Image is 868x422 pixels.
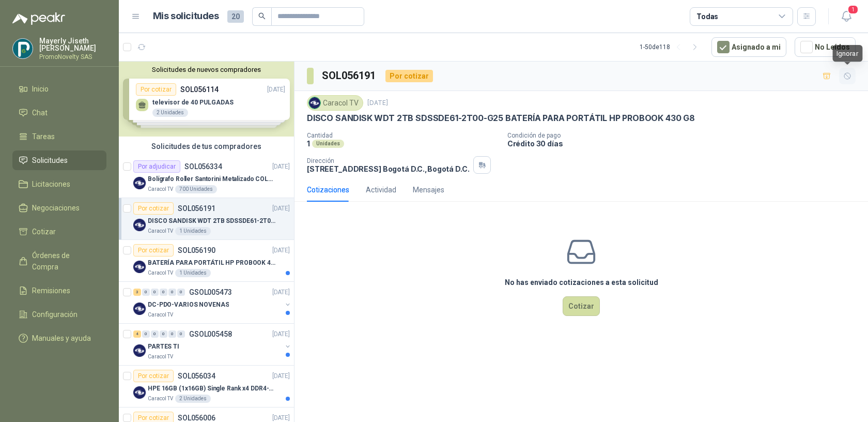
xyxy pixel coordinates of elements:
[309,97,320,109] img: Company Logo
[177,289,185,296] div: 0
[148,227,173,235] p: Caracol TV
[119,240,294,282] a: Por cotizarSOL056190[DATE] Company LogoBATERÍA PARA PORTÁTIL HP PROBOOK 430 G8Caracol TV1 Unidades
[133,330,141,338] div: 4
[32,333,91,344] span: Manuales y ayuda
[142,330,150,338] div: 0
[12,79,106,99] a: Inicio
[148,311,173,319] p: Caracol TV
[307,157,469,164] p: Dirección
[119,156,294,198] a: Por adjudicarSOL056334[DATE] Company LogoBolígrafo Roller Santorini Metalizado COLOR MORADO 1logo...
[178,247,215,254] p: SOL056190
[119,366,294,408] a: Por cotizarSOL056034[DATE] Company LogoHPE 16GB (1x16GB) Single Rank x4 DDR4-2400Caracol TV2 Unid...
[133,328,292,361] a: 4 0 0 0 0 0 GSOL005458[DATE] Company LogoPARTES TICaracol TV
[175,269,211,277] div: 1 Unidades
[133,244,174,257] div: Por cotizar
[640,39,703,55] div: 1 - 50 de 118
[507,132,864,139] p: Condición de pago
[133,289,141,296] div: 3
[711,37,786,57] button: Asignado a mi
[177,330,185,338] div: 0
[795,37,856,57] button: No Leídos
[312,140,344,148] div: Unidades
[307,139,310,148] p: 1
[142,289,150,296] div: 0
[32,202,80,214] span: Negociaciones
[119,198,294,240] a: Por cotizarSOL056191[DATE] Company LogoDISCO SANDISK WDT 2TB SDSSDE61-2T00-G25 BATERÍA PARA PORTÁ...
[385,70,433,82] div: Por cotizar
[184,163,222,170] p: SOL056334
[507,139,864,148] p: Crédito 30 días
[12,246,106,277] a: Órdenes de Compra
[12,174,106,194] a: Licitaciones
[32,309,78,320] span: Configuración
[151,330,159,338] div: 0
[148,395,173,403] p: Caracol TV
[119,62,294,137] div: Solicitudes de nuevos compradoresPor cotizarSOL056114[DATE] televisor de 40 PULGADAS2 UnidadesPor...
[12,127,106,146] a: Tareas
[148,216,276,226] p: DISCO SANDISK WDT 2TB SDSSDE61-2T00-G25 BATERÍA PARA PORTÁTIL HP PROBOOK 430 G8
[148,269,173,277] p: Caracol TV
[272,246,290,255] p: [DATE]
[39,54,106,60] p: PromoNovelty SAS
[133,160,180,173] div: Por adjudicar
[133,219,146,231] img: Company Logo
[272,329,290,339] p: [DATE]
[148,300,229,310] p: DC-PDO-VARIOS NOVENAS
[367,98,388,108] p: [DATE]
[148,342,179,352] p: PARTES TI
[175,185,217,193] div: 700 Unidades
[696,11,718,22] div: Todas
[119,137,294,156] div: Solicitudes de tus compradores
[148,384,276,394] p: HPE 16GB (1x16GB) Single Rank x4 DDR4-2400
[133,303,146,315] img: Company Logo
[32,178,70,190] span: Licitaciones
[189,289,232,296] p: GSOL005473
[133,344,146,357] img: Company Logo
[322,68,377,84] h3: SOL056191
[258,12,266,20] span: search
[32,226,56,237] span: Cotizar
[175,395,211,403] div: 2 Unidades
[307,184,349,195] div: Cotizaciones
[227,10,244,23] span: 20
[133,286,292,319] a: 3 0 0 0 0 0 GSOL005473[DATE] Company LogoDC-PDO-VARIOS NOVENASCaracol TV
[133,386,146,399] img: Company Logo
[12,222,106,242] a: Cotizar
[12,198,106,218] a: Negociaciones
[168,289,176,296] div: 0
[272,162,290,172] p: [DATE]
[272,371,290,381] p: [DATE]
[832,44,863,62] div: Ignorar
[153,9,219,24] h1: Mis solicitudes
[12,281,106,300] a: Remisiones
[307,113,695,124] p: DISCO SANDISK WDT 2TB SDSSDE61-2T00-G25 BATERÍA PARA PORTÁTIL HP PROBOOK 430 G8
[160,330,167,338] div: 0
[12,12,65,25] img: Logo peakr
[32,107,48,118] span: Chat
[505,277,658,288] h3: No has enviado cotizaciones a esta solicitud
[189,330,232,338] p: GSOL005458
[148,353,173,361] p: Caracol TV
[272,288,290,297] p: [DATE]
[178,205,215,212] p: SOL056191
[307,164,469,173] p: [STREET_ADDRESS] Bogotá D.C. , Bogotá D.C.
[32,250,97,273] span: Órdenes de Compra
[175,227,211,235] div: 1 Unidades
[32,83,49,95] span: Inicio
[168,330,176,338] div: 0
[32,131,55,142] span: Tareas
[307,132,499,139] p: Cantidad
[148,258,276,268] p: BATERÍA PARA PORTÁTIL HP PROBOOK 430 G8
[12,150,106,170] a: Solicitudes
[151,289,159,296] div: 0
[413,184,444,195] div: Mensajes
[13,39,33,58] img: Company Logo
[148,185,173,193] p: Caracol TV
[178,414,215,421] p: SOL056006
[32,155,68,166] span: Solicitudes
[12,103,106,123] a: Chat
[307,95,363,111] div: Caracol TV
[123,66,290,73] button: Solicitudes de nuevos compradores
[133,261,146,273] img: Company Logo
[32,285,70,296] span: Remisiones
